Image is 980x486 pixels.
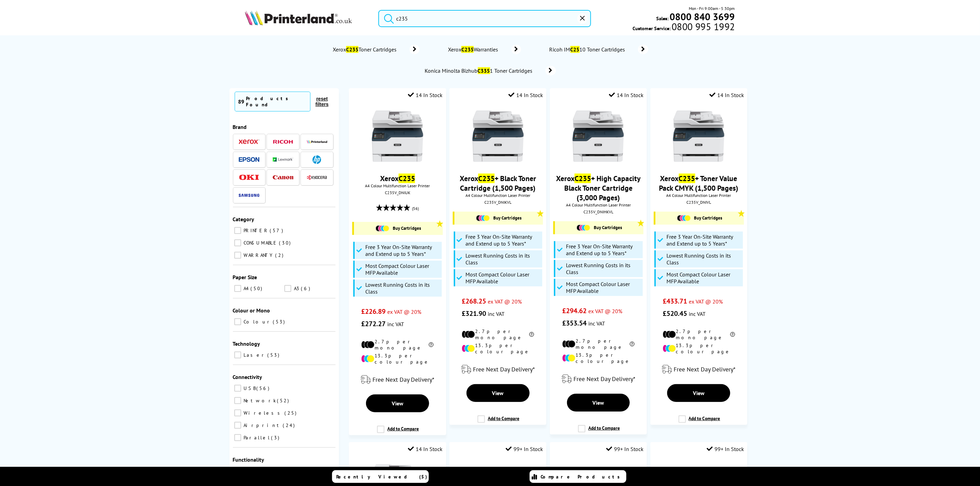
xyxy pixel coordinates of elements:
span: ex VAT @ 20% [689,298,723,305]
span: 57 [270,227,285,234]
span: Brand [233,123,247,130]
div: Products Found [246,95,307,108]
div: modal_delivery [654,360,744,379]
div: C235V_DNIHKVL [555,209,642,214]
div: C235V_DNIVL [656,200,742,205]
span: A3 [292,285,300,292]
img: Cartridges [577,225,590,231]
a: Buy Cartridges [659,215,741,221]
span: Xerox Warranties [447,46,501,53]
img: HP [312,155,321,164]
a: View [567,394,630,412]
li: 2.7p per mono page [361,339,434,351]
span: Lowest Running Costs in its Class [666,252,741,266]
span: A4 Colour Multifunction Laser Printer [352,183,442,188]
span: 6 [301,285,312,292]
li: 2.7p per mono page [462,328,534,341]
li: 13.3p per colour page [663,342,735,355]
span: CONSUMABLE [242,240,279,246]
a: Buy Cartridges [458,215,540,221]
span: A4 [242,285,250,292]
button: reset filters [310,96,334,107]
span: Laser [242,352,267,358]
img: Printerland [307,140,327,143]
span: Free Next Day Delivery* [574,375,635,383]
mark: C235 [679,174,695,183]
div: 99+ In Stock [606,446,644,452]
div: 99+ In Stock [707,446,744,452]
span: A4 Colour Multifunction Laser Printer [553,202,644,208]
a: View [366,394,429,412]
span: 0800 995 1992 [671,23,735,30]
span: View [592,399,604,406]
a: Buy Cartridges [357,225,439,232]
span: Category [233,216,255,223]
span: Wireless [242,410,284,416]
div: modal_delivery [352,370,442,389]
img: Xerox-C235-Front-Main-Small.jpg [372,110,423,162]
span: Most Compact Colour Laser MFP Available [666,271,741,285]
span: Free 3 Year On-Site Warranty and Extend up to 5 Years* [365,244,440,257]
span: inc VAT [588,320,605,327]
span: Customer Service: [633,23,735,32]
a: 0800 840 3699 [669,13,735,20]
input: WARRANTY 2 [234,252,241,259]
span: Xerox Toner Cartridges [332,46,399,53]
div: 14 In Stock [508,92,543,98]
span: Most Compact Colour Laser MFP Available [566,281,641,294]
a: Printerland Logo [245,10,370,27]
input: A3 6 [284,285,291,292]
a: View [667,384,730,402]
a: Ricoh IMC2510 Toner Cartridges [548,45,648,54]
span: Network [242,398,276,404]
li: 2.7p per mono page [562,338,635,350]
img: Xerox [239,139,259,144]
li: 2.7p per mono page [663,328,735,341]
span: Airprint [242,422,282,428]
span: 52 [277,398,291,404]
span: ex VAT @ 20% [387,308,421,315]
input: Colour 53 [234,318,241,325]
span: Buy Cartridges [393,225,421,231]
span: £433.71 [663,297,687,306]
mark: C25 [570,46,580,53]
span: inc VAT [387,321,404,328]
mark: C235 [461,46,474,53]
a: XeroxC235Toner Cartridges [332,45,420,54]
span: Technology [233,340,260,347]
div: 14 In Stock [408,92,443,98]
mark: C335 [478,67,490,74]
span: Compare Products [541,474,624,480]
input: Network 52 [234,397,241,404]
span: View [693,390,705,396]
span: inc VAT [689,310,706,317]
span: £353.54 [562,319,587,328]
span: 30 [279,240,293,246]
input: Parallel 3 [234,434,241,441]
span: Free Next Day Delivery* [674,365,736,373]
span: ex VAT @ 20% [488,298,522,305]
span: 25 [285,410,298,416]
img: Cartridges [677,215,691,221]
span: WARRANTY [242,252,275,258]
span: Most Compact Colour Laser MFP Available [365,262,440,276]
input: Laser 53 [234,352,241,358]
img: Xerox-C235-Front-Main-Small.jpg [673,110,724,162]
span: £272.27 [361,319,386,328]
label: Add to Compare [377,426,419,439]
span: £321.90 [462,309,486,318]
span: Buy Cartridges [694,215,722,221]
span: 89 [238,98,245,105]
span: A4 Colour Multifunction Laser Printer [453,193,543,198]
div: 99+ In Stock [506,446,543,452]
div: modal_delivery [453,360,543,379]
div: 14 In Stock [408,446,443,452]
input: Search p [378,10,591,27]
span: Buy Cartridges [493,215,521,221]
div: modal_delivery [553,369,644,389]
input: Wireless 25 [234,410,241,416]
mark: C235 [478,174,495,183]
label: Add to Compare [678,415,720,428]
span: 24 [283,422,297,428]
span: 53 [268,352,281,358]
